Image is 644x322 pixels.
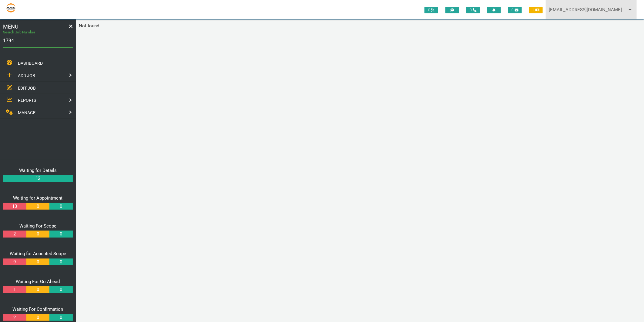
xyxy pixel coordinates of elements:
a: 0 [26,231,49,238]
span: DASHBOARD [18,61,43,66]
main: Not found [76,19,644,33]
a: 12 [3,175,73,182]
a: Waiting For Go Ahead [16,279,60,284]
a: 0 [49,203,72,210]
span: 0 [508,7,522,13]
span: 0 [466,7,480,13]
a: Waiting for Details [19,168,57,173]
span: 0 [424,7,438,13]
a: 0 [26,314,49,321]
span: MENU [3,22,18,31]
span: ADD JOB [18,73,35,78]
a: 0 [26,259,49,265]
a: Waiting for Appointment [13,195,63,201]
a: Waiting For Scope [19,223,56,229]
a: 0 [49,259,72,265]
a: 0 [26,203,49,210]
a: 2 [3,231,26,238]
a: 1 [3,286,26,293]
a: 9 [3,259,26,265]
label: Search Job Number [3,29,59,35]
span: MANAGE [18,110,35,115]
a: 0 [49,286,72,293]
span: EDIT JOB [18,85,36,90]
a: 0 [26,286,49,293]
a: Waiting For Confirmation [13,307,63,312]
img: s3file [6,3,16,13]
a: Waiting for Accepted Scope [10,251,66,256]
a: 0 [49,314,72,321]
span: REPORTS [18,98,36,103]
a: 2 [3,314,26,321]
a: 13 [3,203,26,210]
span: 1 [529,7,543,13]
a: 0 [49,231,72,238]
